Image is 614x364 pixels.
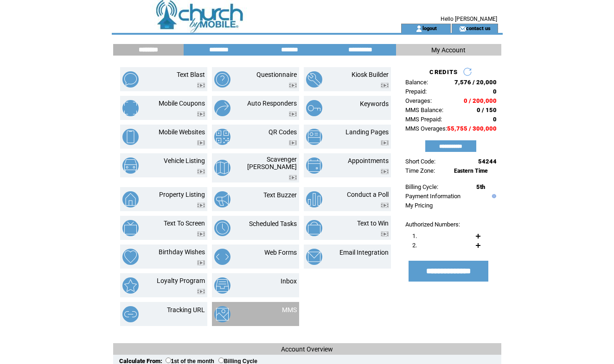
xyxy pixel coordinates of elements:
[122,71,139,88] img: text-blast.png
[477,107,497,113] span: 0 / 150
[454,79,497,86] span: 7,576 / 20,000
[478,158,497,165] span: 54244
[197,260,205,265] img: video.png
[493,88,497,95] span: 0
[289,140,297,145] img: video.png
[405,88,427,95] span: Prepaid:
[405,158,435,165] span: Short Code:
[441,16,497,22] span: Hello [PERSON_NAME]
[412,242,417,249] span: 2.
[122,191,139,207] img: property-listing.png
[197,83,205,88] img: video.png
[164,157,205,164] a: Vehicle Listing
[405,183,438,190] span: Billing Cycle:
[159,128,205,136] a: Mobile Websites
[122,129,139,145] img: mobile-websites.png
[247,156,297,170] a: Scavenger [PERSON_NAME]
[306,100,322,116] img: keywords.png
[281,277,297,285] a: Inbox
[264,249,297,256] a: Web Forms
[289,83,297,88] img: video.png
[405,193,460,200] a: Payment Information
[466,25,491,31] a: contact us
[306,71,322,88] img: kiosk-builder.png
[214,306,230,322] img: mms.png
[422,25,437,31] a: logout
[197,289,205,294] img: video.png
[214,71,230,88] img: questionnaire.png
[493,116,497,123] span: 0
[166,358,171,363] input: 1st of the month
[405,221,460,228] span: Authorized Numbers:
[429,69,458,75] span: CREDITS
[447,125,497,132] span: 55,755 / 300,000
[159,100,205,107] a: Mobile Coupons
[214,277,230,294] img: inbox.png
[405,167,435,174] span: Time Zone:
[214,220,230,236] img: scheduled-tasks.png
[381,169,389,174] img: video.png
[381,83,389,88] img: video.png
[159,248,205,256] a: Birthday Wishes
[490,194,496,198] img: help.gif
[122,220,139,236] img: text-to-screen.png
[214,160,230,176] img: scavenger-hunt.png
[263,191,297,199] a: Text Buzzer
[405,107,443,113] span: MMS Balance:
[159,191,205,198] a: Property Listing
[357,220,389,227] a: Text to Win
[214,249,230,265] img: web-forms.png
[218,358,224,363] input: Billing Cycle
[416,25,422,32] img: account_icon.gif
[197,203,205,208] img: video.png
[197,169,205,174] img: video.png
[122,100,139,116] img: mobile-coupons.png
[306,157,322,174] img: appointments.png
[256,71,297,78] a: Questionnaire
[157,277,205,284] a: Loyalty Program
[281,345,333,353] span: Account Overview
[214,129,230,145] img: qr-codes.png
[454,168,488,174] span: Eastern Time
[345,128,389,136] a: Landing Pages
[306,191,322,207] img: conduct-a-poll.png
[459,25,466,32] img: contact_us_icon.gif
[249,220,297,227] a: Scheduled Tasks
[405,116,442,123] span: MMS Prepaid:
[352,71,389,78] a: Kiosk Builder
[464,97,497,104] span: 0 / 200,000
[339,249,389,256] a: Email Integration
[122,249,139,265] img: birthday-wishes.png
[306,249,322,265] img: email-integration.png
[476,183,485,190] span: 5th
[405,79,428,86] span: Balance:
[282,306,297,314] a: MMS
[348,157,389,164] a: Appointments
[360,100,389,107] a: Keywords
[289,175,297,180] img: video.png
[381,232,389,237] img: video.png
[214,191,230,207] img: text-buzzer.png
[412,232,417,239] span: 1.
[431,46,466,54] span: My Account
[269,128,297,136] a: QR Codes
[164,220,205,227] a: Text To Screen
[177,71,205,78] a: Text Blast
[167,306,205,314] a: Tracking URL
[247,100,297,107] a: Auto Responders
[122,277,139,294] img: loyalty-program.png
[405,97,432,104] span: Overages:
[214,100,230,116] img: auto-responders.png
[405,202,433,209] a: My Pricing
[122,306,139,322] img: tracking-url.png
[347,191,389,198] a: Conduct a Poll
[197,112,205,117] img: video.png
[405,125,447,132] span: MMS Overages:
[197,232,205,237] img: video.png
[289,112,297,117] img: video.png
[122,157,139,174] img: vehicle-listing.png
[306,220,322,236] img: text-to-win.png
[306,129,322,145] img: landing-pages.png
[381,203,389,208] img: video.png
[197,140,205,145] img: video.png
